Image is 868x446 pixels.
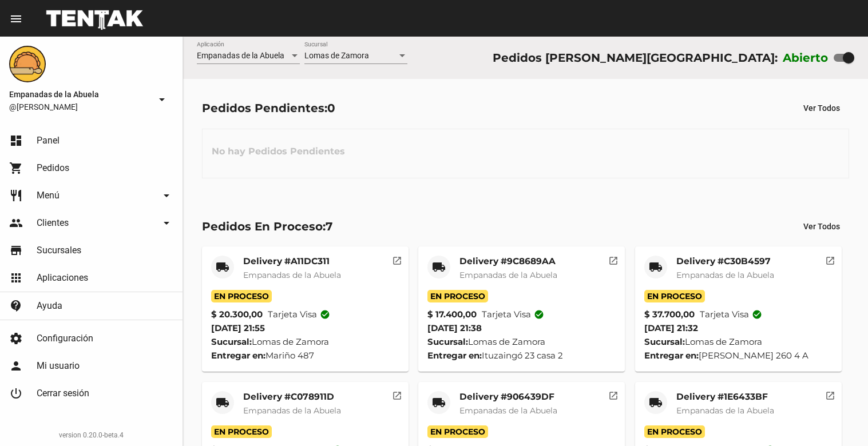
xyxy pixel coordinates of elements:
mat-card-title: Delivery #9C8689AA [459,256,557,267]
div: Lomas de Zamora [427,335,616,349]
mat-icon: person [9,359,23,373]
span: Empanadas de la Abuela [243,270,341,280]
span: Empanadas de la Abuela [676,270,774,280]
mat-icon: check_circle [320,309,330,320]
div: Mariño 487 [211,349,399,363]
mat-card-title: Delivery #A11DC311 [243,256,341,267]
mat-icon: power_settings_new [9,387,23,400]
iframe: chat widget [820,400,857,435]
span: Pedidos [37,162,69,174]
mat-icon: contact_support [9,299,23,313]
mat-icon: restaurant [9,189,23,202]
span: En Proceso [644,290,705,302]
mat-icon: store [9,244,23,257]
mat-card-title: Delivery #C30B4597 [676,256,774,267]
span: Lomas de Zamora [304,51,369,60]
strong: Sucursal: [427,336,468,347]
strong: Entregar en: [427,350,482,361]
strong: Entregar en: [211,350,265,361]
mat-icon: apps [9,271,23,285]
span: Menú [37,190,60,201]
span: Aplicaciones [37,272,88,284]
mat-icon: open_in_new [608,389,619,399]
span: 0 [327,101,335,115]
strong: Entregar en: [644,350,699,361]
mat-icon: open_in_new [608,254,619,264]
span: [DATE] 21:55 [211,322,265,333]
span: 7 [326,220,332,233]
span: Empanadas de la Abuela [676,405,774,416]
span: Configuración [37,333,93,344]
mat-icon: settings [9,332,23,345]
span: [DATE] 21:32 [644,322,698,333]
span: Mi usuario [37,360,80,372]
strong: $ 17.400,00 [427,308,477,321]
span: Ver Todos [803,103,840,113]
span: Ayuda [37,300,62,312]
mat-icon: local_shipping [649,396,663,409]
mat-icon: menu [9,12,23,26]
mat-icon: arrow_drop_down [155,93,169,106]
strong: $ 37.700,00 [644,308,695,321]
label: Abierto [783,49,829,67]
mat-icon: local_shipping [432,396,446,409]
mat-icon: check_circle [534,309,544,320]
strong: Sucursal: [644,336,685,347]
span: Empanadas de la Abuela [459,270,557,280]
mat-icon: arrow_drop_down [160,189,173,202]
h3: No hay Pedidos Pendientes [203,134,354,169]
span: Sucursales [37,245,81,256]
mat-icon: people [9,216,23,230]
mat-icon: dashboard [9,134,23,148]
mat-icon: local_shipping [216,396,229,409]
mat-card-title: Delivery #906439DF [459,391,557,403]
span: @[PERSON_NAME] [9,101,150,113]
div: Pedidos [PERSON_NAME][GEOGRAPHIC_DATA]: [493,49,778,67]
span: Ver Todos [803,222,840,231]
span: Empanadas de la Abuela [9,87,150,101]
mat-icon: open_in_new [825,254,835,264]
mat-icon: shopping_cart [9,161,23,175]
strong: Sucursal: [211,336,252,347]
span: Empanadas de la Abuela [459,405,557,416]
span: En Proceso [211,425,272,438]
span: Cerrar sesión [37,388,89,399]
span: En Proceso [644,425,705,438]
span: Tarjeta visa [482,308,544,321]
button: Ver Todos [794,216,849,237]
div: Ituzaingó 23 casa 2 [427,349,616,363]
span: En Proceso [211,290,272,302]
span: Panel [37,135,60,146]
div: Lomas de Zamora [644,335,833,349]
span: Clientes [37,217,69,229]
span: [DATE] 21:38 [427,322,482,333]
span: En Proceso [427,290,488,302]
div: version 0.20.0-beta.4 [9,429,173,441]
span: Tarjeta visa [268,308,330,321]
mat-icon: open_in_new [825,389,835,399]
mat-icon: local_shipping [216,260,229,274]
span: Tarjeta visa [700,308,762,321]
mat-icon: check_circle [752,309,762,320]
mat-icon: open_in_new [392,389,402,399]
div: Pedidos Pendientes: [202,99,335,117]
div: Lomas de Zamora [211,335,399,349]
span: Empanadas de la Abuela [243,405,341,416]
mat-card-title: Delivery #C078911D [243,391,341,403]
button: Ver Todos [794,98,849,118]
mat-icon: local_shipping [432,260,446,274]
div: Pedidos En Proceso: [202,217,332,236]
mat-icon: open_in_new [392,254,402,264]
mat-icon: arrow_drop_down [160,216,173,230]
span: En Proceso [427,425,488,438]
span: Empanadas de la Abuela [197,51,284,60]
div: [PERSON_NAME] 260 4 A [644,349,833,363]
mat-card-title: Delivery #1E6433BF [676,391,774,403]
mat-icon: local_shipping [649,260,663,274]
img: f0136945-ed32-4f7c-91e3-a375bc4bb2c5.png [9,46,46,82]
strong: $ 20.300,00 [211,308,263,321]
